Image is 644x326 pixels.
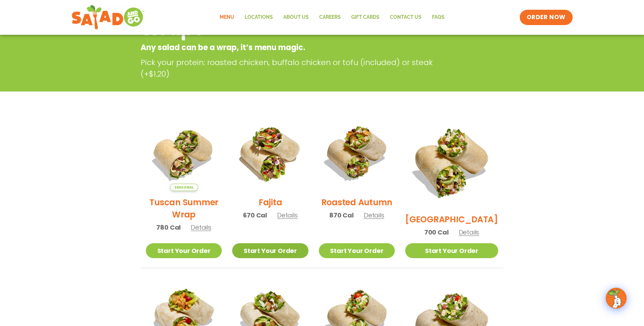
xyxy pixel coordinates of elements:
span: 780 Cal [156,223,181,232]
span: 670 Cal [243,210,267,220]
a: Start Your Order [405,243,498,258]
img: new-SAG-logo-768×292 [71,3,145,31]
p: Any salad can be a wrap, it’s menu magic. [141,42,447,53]
a: Start Your Order [232,243,308,258]
span: Details [277,211,298,220]
h2: [GEOGRAPHIC_DATA] [405,213,498,225]
span: ORDER NOW [527,13,566,22]
a: GIFT CARDS [346,9,385,25]
a: Start Your Order [146,243,222,258]
span: Details [459,228,479,237]
span: Details [191,223,211,232]
span: Seasonal [170,184,198,191]
a: Start Your Order [319,243,395,258]
img: Product photo for Roasted Autumn Wrap [319,115,395,191]
span: Details [364,211,384,220]
p: Pick your protein: roasted chicken, buffalo chicken or tofu (included) or steak (+$1.20) [141,57,450,80]
a: ORDER NOW [520,10,573,25]
span: 700 Cal [424,228,449,237]
a: About Us [278,9,314,25]
img: Product photo for BBQ Ranch Wrap [405,115,498,208]
h2: Tuscan Summer Wrap [146,196,222,221]
span: 870 Cal [329,210,354,220]
a: Menu [214,9,239,25]
h2: Roasted Autumn [321,196,393,208]
a: FAQs [427,9,450,25]
img: Product photo for Tuscan Summer Wrap [146,115,222,191]
a: Locations [239,9,278,25]
img: wpChatIcon [606,288,626,308]
h2: Fajita [259,196,282,208]
nav: Menu [214,9,450,25]
a: Contact Us [385,9,427,25]
a: Careers [314,9,346,25]
img: Product photo for Fajita Wrap [232,115,308,191]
